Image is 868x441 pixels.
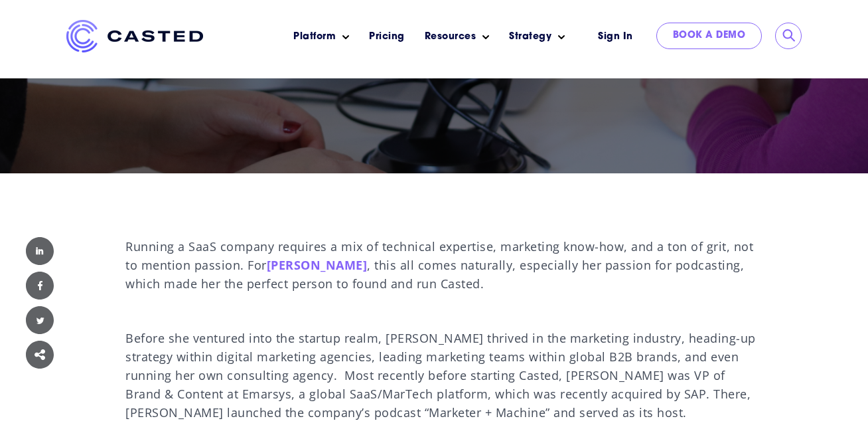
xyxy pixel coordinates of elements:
img: Share [26,341,54,369]
a: Sign In [581,23,650,51]
a: [PERSON_NAME] [267,257,368,273]
a: Book a Demo [656,23,762,49]
input: Submit [782,29,796,43]
nav: Main menu [223,20,575,54]
span: Before she ventured into the startup realm, [PERSON_NAME] thrived in the marketing industry, head... [125,330,756,420]
a: Resources [425,30,476,44]
img: Linked [26,237,54,265]
a: Strategy [509,30,551,44]
img: Facebook [26,272,54,300]
img: Twitter [26,306,54,334]
a: Platform [293,30,336,44]
span: Running a SaaS company requires a mix of technical expertise, marketing know-how, and a ton of gr... [125,238,753,292]
img: Casted_Logo_Horizontal_FullColor_PUR_BLUE [66,20,203,52]
a: Pricing [369,30,405,44]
